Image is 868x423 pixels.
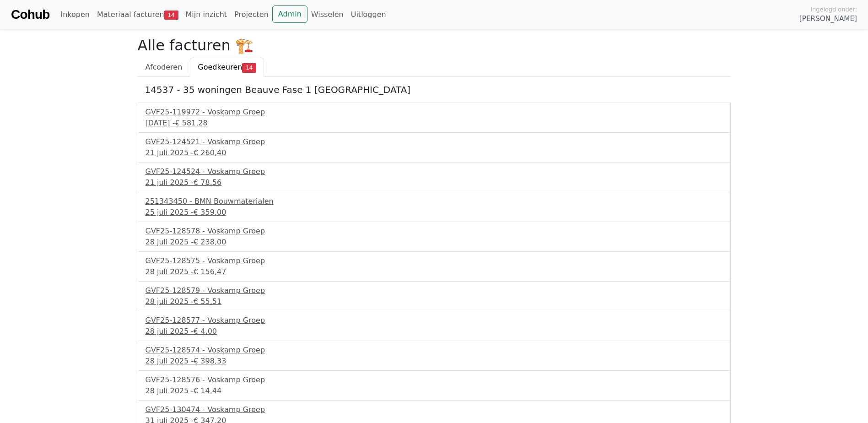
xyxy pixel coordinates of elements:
span: 14 [164,11,178,20]
a: Mijn inzicht [182,5,231,24]
div: GVF25-128574 - Voskamp Groep [146,345,723,356]
h2: Alle facturen 🏗️ [138,37,731,54]
span: Afcoderen [146,63,183,71]
div: 25 juli 2025 - [146,207,723,218]
a: Goedkeuren14 [190,58,264,77]
a: GVF25-119972 - Voskamp Groep[DATE] -€ 581,28 [146,107,723,129]
a: Uitloggen [347,5,390,24]
a: GVF25-124524 - Voskamp Groep21 juli 2025 -€ 78,56 [146,166,723,188]
span: € 581,28 [175,119,207,127]
div: [DATE] - [146,118,723,129]
div: GVF25-130474 - Voskamp Groep [146,404,723,415]
div: GVF25-119972 - Voskamp Groep [146,107,723,118]
span: € 359,00 [194,208,226,217]
div: 21 juli 2025 - [146,177,723,188]
div: 21 juli 2025 - [146,147,723,158]
span: € 4,00 [194,327,217,336]
span: € 238,00 [194,238,226,246]
a: Afcoderen [138,58,190,77]
a: GVF25-128574 - Voskamp Groep28 juli 2025 -€ 398,33 [146,345,723,367]
a: 251343450 - BMN Bouwmaterialen25 juli 2025 -€ 359,00 [146,196,723,218]
span: € 260,40 [194,148,226,157]
span: € 78,56 [194,178,221,187]
a: Inkopen [57,5,93,24]
h5: 14537 - 35 woningen Beauve Fase 1 [GEOGRAPHIC_DATA] [145,84,723,95]
div: 28 juli 2025 - [146,326,723,337]
a: GVF25-124521 - Voskamp Groep21 juli 2025 -€ 260,40 [146,136,723,158]
div: GVF25-124521 - Voskamp Groep [146,136,723,147]
span: € 156,47 [194,267,226,276]
div: 28 juli 2025 - [146,296,723,307]
a: GVF25-128577 - Voskamp Groep28 juli 2025 -€ 4,00 [146,315,723,337]
div: GVF25-128576 - Voskamp Groep [146,374,723,385]
div: 28 juli 2025 - [146,266,723,277]
span: Goedkeuren [198,63,242,71]
div: 28 juli 2025 - [146,385,723,396]
div: 251343450 - BMN Bouwmaterialen [146,196,723,207]
span: Ingelogd onder: [810,5,857,14]
span: € 55,51 [194,297,221,306]
div: 28 juli 2025 - [146,356,723,367]
a: GVF25-128578 - Voskamp Groep28 juli 2025 -€ 238,00 [146,226,723,248]
a: Wisselen [307,5,347,24]
div: GVF25-128577 - Voskamp Groep [146,315,723,326]
a: GVF25-128579 - Voskamp Groep28 juli 2025 -€ 55,51 [146,285,723,307]
a: Materiaal facturen14 [93,5,182,24]
span: € 398,33 [194,357,226,365]
span: € 14,44 [194,386,221,395]
div: GVF25-128579 - Voskamp Groep [146,285,723,296]
span: [PERSON_NAME] [799,14,857,24]
a: GVF25-128575 - Voskamp Groep28 juli 2025 -€ 156,47 [146,255,723,277]
a: Cohub [11,4,49,26]
div: GVF25-128575 - Voskamp Groep [146,255,723,266]
div: GVF25-124524 - Voskamp Groep [146,166,723,177]
div: GVF25-128578 - Voskamp Groep [146,226,723,237]
a: Admin [272,5,307,23]
span: 14 [242,63,256,72]
a: Projecten [231,5,272,24]
div: 28 juli 2025 - [146,237,723,248]
a: GVF25-128576 - Voskamp Groep28 juli 2025 -€ 14,44 [146,374,723,396]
